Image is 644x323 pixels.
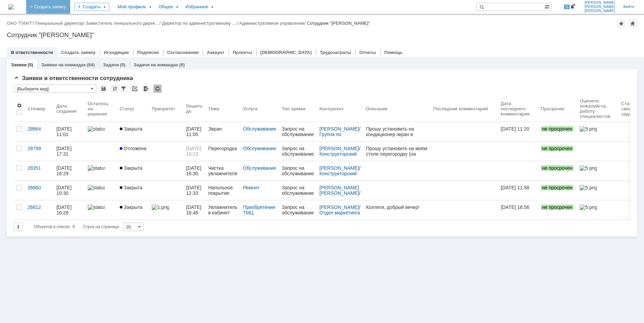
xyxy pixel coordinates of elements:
[28,204,51,210] div: 26812
[117,96,149,122] th: Статус
[282,126,314,137] div: Запрос на обслуживание
[111,85,119,93] div: Сортировка...
[243,165,276,171] a: Обслуживание
[279,200,317,220] a: Запрос на обслуживание
[320,171,358,182] a: Конструкторский отдел
[501,185,529,190] div: [DATE] 11:58
[384,50,402,55] a: Помощь
[320,185,361,196] a: [PERSON_NAME] [PERSON_NAME]
[580,204,597,210] img: 5.png
[120,185,142,190] span: Закрыта
[205,142,240,161] a: Перегородка
[208,185,237,196] div: Напольное покрытие. Управление "Технологии"
[577,181,619,200] a: 5.png
[186,165,203,176] span: [DATE] 16:30
[120,204,142,210] span: Закрыта
[208,106,219,111] div: Тема
[320,165,359,171] a: [PERSON_NAME]
[433,106,488,111] div: Последний комментарий
[617,19,625,27] div: Добавить в избранное
[152,126,169,132] img: 3.png
[580,126,597,132] img: 5.png
[99,85,108,93] div: Сохранить вид
[320,126,359,132] a: [PERSON_NAME]
[8,4,14,10] img: logo
[85,142,117,161] a: statusbar-25 (1).png
[14,75,133,81] span: Заявки в ответственности сотрудника
[117,122,149,141] a: Закрыта
[34,224,71,229] span: Объектов в списке:
[320,151,358,162] a: Конструкторский отдел
[54,96,85,122] th: Дата создания
[28,185,51,190] div: 26860
[584,5,615,9] span: [PERSON_NAME]
[577,161,619,180] a: 5.png
[149,96,183,122] th: Приоритет
[282,185,314,196] div: Запрос на обслуживание
[34,223,120,231] i: Строк на странице:
[501,101,530,116] div: Дата последнего комментария
[28,126,51,132] div: 28864
[31,106,45,111] div: Номер
[239,21,307,26] div: /
[541,165,574,171] span: не просрочен
[17,103,22,108] span: Настройки
[85,122,117,141] a: statusbar-60 (1).png
[152,185,169,190] img: 3.png
[584,9,615,13] span: [PERSON_NAME]
[544,3,551,10] span: Расширенный поиск
[541,185,574,190] span: не просрочен
[11,62,26,67] a: Заявки
[88,165,105,171] img: statusbar-100 (1).png
[208,204,237,215] div: Увлажнитель в кабинет отдела маркетинга
[73,223,75,231] div: 5
[205,200,240,220] a: Увлажнитель в кабинет отдела маркетинга
[117,161,149,180] a: Закрыта
[538,181,577,200] a: не просрочен
[320,204,361,215] div: /
[577,122,619,141] a: 5.png
[86,21,162,26] div: /
[28,146,51,151] div: 28799
[35,21,86,26] div: /
[243,126,276,132] a: Обслуживание
[103,62,119,67] a: Задачи
[120,106,135,111] div: Статус
[162,21,237,26] a: Директор по административному …
[7,21,35,26] div: /
[243,185,259,190] a: Ремонт
[142,85,150,93] div: Экспорт списка
[120,165,142,171] span: Закрыта
[577,200,619,220] a: 5.png
[366,106,388,111] div: Описание
[117,200,149,220] a: Закрыта
[54,122,85,141] a: [DATE] 11:01
[7,32,637,38] div: Сотрудник "[PERSON_NAME]"
[320,50,351,55] a: Трудозатраты
[279,96,317,122] th: Тип заявки
[25,181,54,200] a: 26860
[25,96,54,122] th: Номер
[88,126,105,132] img: statusbar-60 (1).png
[56,146,73,157] div: [DATE] 17:31
[88,101,109,116] div: Осталось на решение
[56,185,73,196] div: [DATE] 10:30
[25,161,54,180] a: 28351
[282,204,314,215] div: Запрос на обслуживание
[577,96,619,122] th: Oцените, пожалуйста, работу специалистов
[501,126,529,132] div: [DATE] 11:20
[320,146,361,157] div: /
[25,200,54,220] a: 26812
[205,161,240,180] a: Чистка увлажнителя
[320,126,361,137] div: /
[538,161,577,180] a: не просрочен
[205,122,240,141] a: Экран
[320,185,361,196] div: /
[11,50,53,55] a: В ответственности
[85,200,117,220] a: statusbar-60 (1).png
[134,62,179,67] a: Задачи на командах
[207,50,224,55] a: Аккаунт
[183,122,205,141] a: [DATE] 11:05
[152,146,169,151] img: 3.png
[541,106,565,111] div: Просрочен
